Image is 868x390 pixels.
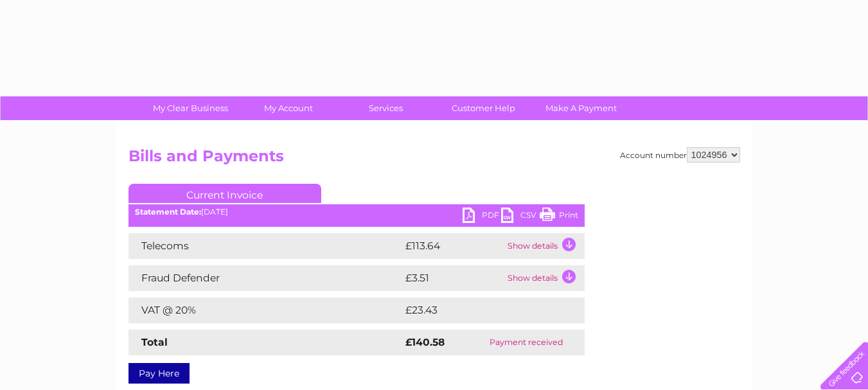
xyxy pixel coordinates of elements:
a: CSV [501,208,540,226]
a: PDF [463,208,501,226]
td: Payment received [468,330,585,355]
a: Services [333,96,439,120]
td: VAT @ 20% [128,297,402,323]
td: Telecoms [128,233,402,259]
a: Customer Help [430,96,536,120]
a: Print [540,208,578,226]
h2: Bills and Payments [128,147,740,172]
td: £23.43 [402,297,558,323]
td: Fraud Defender [128,265,402,291]
a: Make A Payment [528,96,634,120]
a: Current Invoice [128,184,321,203]
strong: Total [141,336,168,348]
div: [DATE] [128,208,585,217]
div: Account number [620,147,740,163]
a: Pay Here [128,363,190,384]
a: My Clear Business [137,96,244,120]
td: Show details [504,233,585,259]
strong: £140.58 [405,336,445,348]
td: £113.64 [402,233,504,259]
b: Statement Date: [135,207,201,217]
td: Show details [504,265,585,291]
a: My Account [235,96,341,120]
td: £3.51 [402,265,504,291]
